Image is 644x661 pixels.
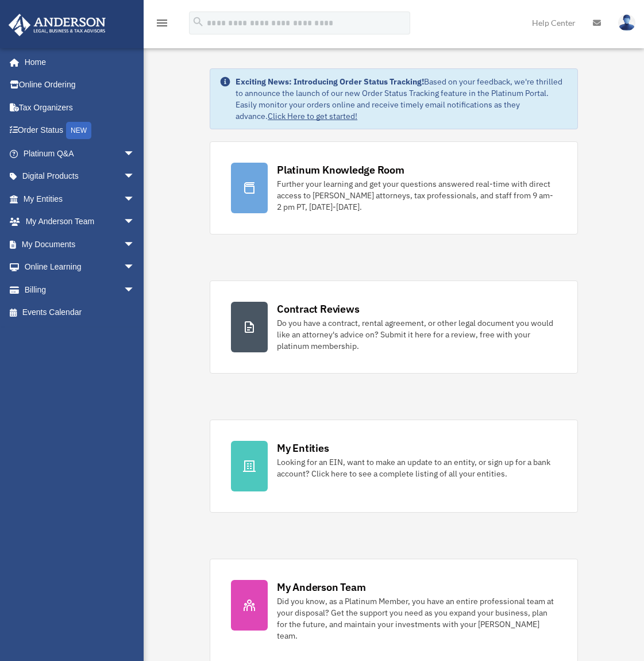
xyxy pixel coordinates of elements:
[8,165,152,188] a: Digital Productsarrow_drop_down
[8,51,146,74] a: Home
[8,142,152,165] a: Platinum Q&Aarrow_drop_down
[8,301,152,324] a: Events Calendar
[236,76,568,122] div: Based on your feedback, we're thrilled to announce the launch of our new Order Status Tracking fe...
[8,96,152,119] a: Tax Organizers
[155,16,169,30] i: menu
[124,210,146,234] span: arrow_drop_down
[210,141,578,235] a: Platinum Knowledge Room Further your learning and get your questions answered real-time with dire...
[618,14,635,31] img: User Pic
[236,76,424,87] strong: Exciting News: Introducing Order Status Tracking!
[124,165,146,189] span: arrow_drop_down
[192,16,205,28] i: search
[66,122,91,139] div: NEW
[8,256,152,279] a: Online Learningarrow_drop_down
[124,278,146,302] span: arrow_drop_down
[210,420,578,513] a: My Entities Looking for an EIN, want to make an update to an entity, or sign up for a bank accoun...
[5,14,109,36] img: Anderson Advisors Platinum Portal
[8,210,152,233] a: My Anderson Teamarrow_drop_down
[277,580,365,594] div: My Anderson Team
[124,256,146,279] span: arrow_drop_down
[8,278,152,301] a: Billingarrow_drop_down
[124,142,146,166] span: arrow_drop_down
[8,119,152,143] a: Order StatusNEW
[124,233,146,256] span: arrow_drop_down
[277,456,557,479] div: Looking for an EIN, want to make an update to an entity, or sign up for a bank account? Click her...
[8,233,152,256] a: My Documentsarrow_drop_down
[277,441,329,455] div: My Entities
[8,187,152,210] a: My Entitiesarrow_drop_down
[277,178,557,213] div: Further your learning and get your questions answered real-time with direct access to [PERSON_NAM...
[8,74,152,97] a: Online Ordering
[124,187,146,211] span: arrow_drop_down
[277,302,359,316] div: Contract Reviews
[277,595,557,641] div: Did you know, as a Platinum Member, you have an entire professional team at your disposal? Get th...
[210,280,578,374] a: Contract Reviews Do you have a contract, rental agreement, or other legal document you would like...
[155,20,169,30] a: menu
[277,317,557,352] div: Do you have a contract, rental agreement, or other legal document you would like an attorney's ad...
[277,163,404,177] div: Platinum Knowledge Room
[268,111,357,121] a: Click Here to get started!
